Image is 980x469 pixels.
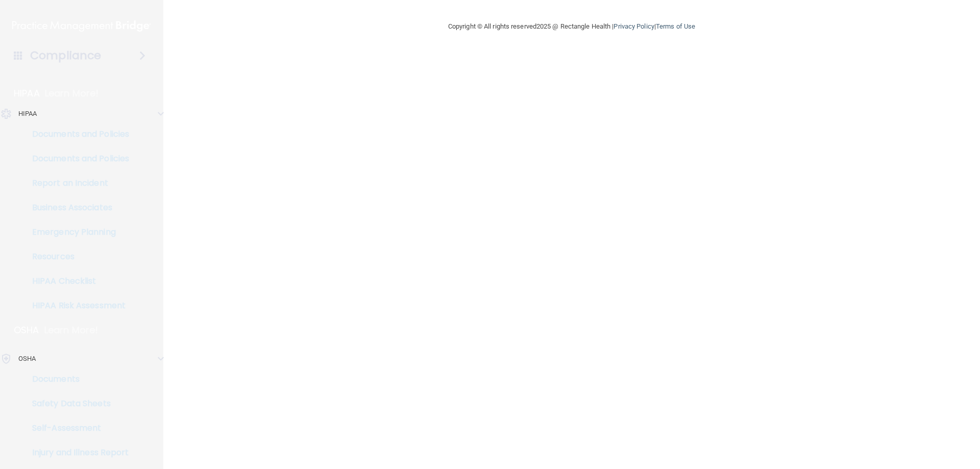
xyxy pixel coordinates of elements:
p: Emergency Planning [7,227,146,237]
p: Learn More! [45,87,99,100]
p: Self-Assessment [7,423,146,433]
p: Documents and Policies [7,129,146,139]
p: Documents and Policies [7,154,146,164]
img: PMB logo [12,16,151,36]
a: Privacy Policy [614,22,654,30]
p: Report an Incident [7,178,146,188]
p: Documents [7,374,146,384]
p: OSHA [18,353,36,365]
p: HIPAA Risk Assessment [7,301,146,311]
p: HIPAA [18,108,37,120]
p: Business Associates [7,203,146,213]
h4: Compliance [30,48,101,63]
p: Learn More! [44,324,99,336]
p: Resources [7,252,146,262]
p: OSHA [14,324,39,336]
p: Safety Data Sheets [7,399,146,409]
a: Terms of Use [656,22,695,30]
div: Copyright © All rights reserved 2025 @ Rectangle Health | | [385,10,758,43]
p: HIPAA Checklist [7,276,146,286]
p: HIPAA [14,87,40,100]
p: Injury and Illness Report [7,448,146,458]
